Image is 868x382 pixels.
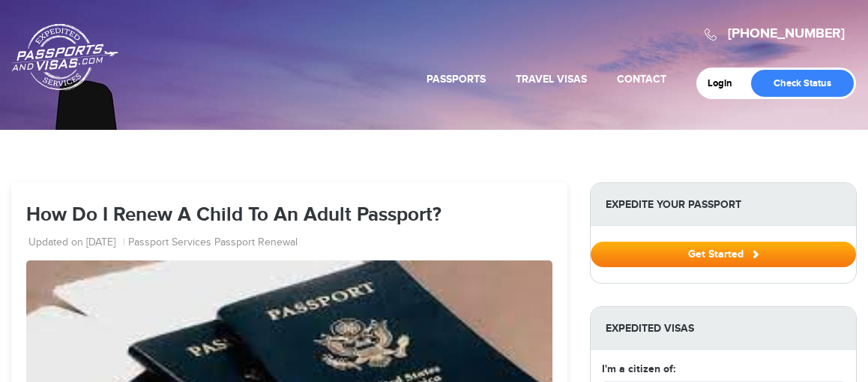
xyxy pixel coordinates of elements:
[128,236,211,251] a: Passport Services
[708,77,743,89] a: Login
[591,248,856,260] a: Get Started
[591,242,856,267] button: Get Started
[602,361,675,377] label: I'm a citizen of:
[214,236,298,251] a: Passport Renewal
[591,183,856,226] strong: Expedite Your Passport
[751,70,854,97] a: Check Status
[591,307,856,350] strong: Expedited Visas
[26,205,552,227] h1: How Do I Renew A Child To An Adult Passport?
[728,26,845,42] a: [PHONE_NUMBER]
[12,23,118,91] a: Passports & [DOMAIN_NAME]
[28,236,125,251] li: Updated on [DATE]
[516,73,587,86] a: Travel Visas
[427,73,486,86] a: Passports
[617,73,666,86] a: Contact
